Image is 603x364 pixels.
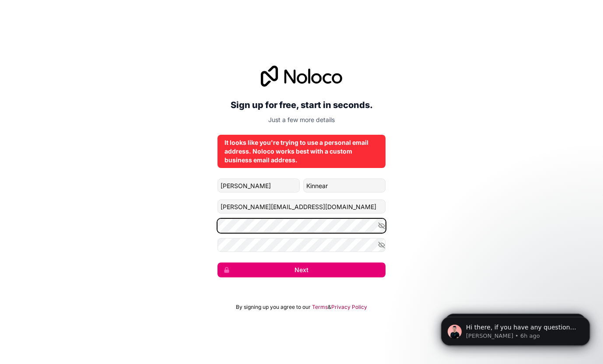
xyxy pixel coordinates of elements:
[217,115,386,124] p: Just a few more details
[217,219,386,233] input: Password
[328,304,331,311] span: &
[303,178,386,192] input: family-name
[217,199,386,213] input: Email address
[217,262,386,277] button: Next
[217,178,300,192] input: given-name
[224,138,379,164] div: It looks like you're trying to use a personal email address. Noloco works best with a custom busi...
[312,304,328,311] a: Terms
[236,304,311,311] span: By signing up you agree to our
[217,238,386,252] input: Confirm password
[217,97,386,113] h2: Sign up for free, start in seconds.
[331,304,367,311] a: Privacy Policy
[428,298,603,360] iframe: Intercom notifications message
